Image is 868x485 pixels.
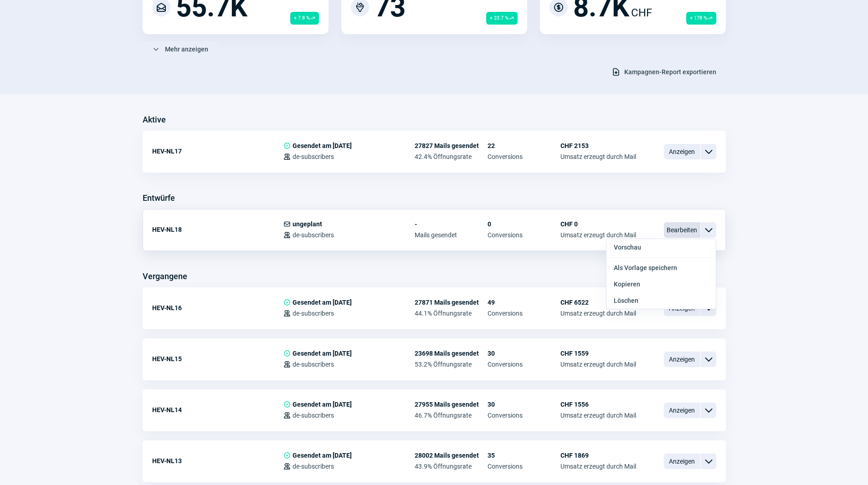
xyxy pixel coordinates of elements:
span: + 23.7 % [486,12,518,25]
span: Conversions [488,310,560,317]
span: Gesendet am [DATE] [293,142,352,149]
span: 0 [488,220,560,228]
span: Conversions [488,153,560,160]
span: Löschen [614,297,638,304]
span: Anzeigen [664,144,700,159]
span: 22 [488,142,560,149]
span: de-subscribers [293,231,334,239]
span: de-subscribers [293,463,334,470]
span: 27955 Mails gesendet [415,401,488,408]
span: 44.1% Öffnungsrate [415,310,488,317]
span: 49 [488,299,560,306]
span: de-subscribers [293,361,334,368]
span: Umsatz erzeugt durch Mail [560,310,636,317]
span: Conversions [488,361,560,368]
button: Mehr anzeigen [143,41,218,57]
span: Anzeigen [664,352,700,367]
span: Gesendet am [DATE] [293,350,352,357]
span: CHF 6522 [560,299,636,306]
span: - [415,220,488,228]
span: ungeplant [293,220,322,228]
span: Conversions [488,231,560,239]
span: Bearbeiten [664,222,700,238]
div: HEV-NL16 [152,299,283,317]
div: HEV-NL14 [152,401,283,419]
div: HEV-NL13 [152,452,283,470]
span: CHF 1559 [560,350,636,357]
span: CHF 2153 [560,142,636,149]
h3: Aktive [143,112,166,127]
span: Umsatz erzeugt durch Mail [560,231,636,239]
span: Kampagnen-Report exportieren [624,65,716,79]
h3: Vergangene [143,269,187,284]
span: CHF 1556 [560,401,636,408]
span: + 7.8 % [290,12,319,25]
span: de-subscribers [293,153,334,160]
span: Gesendet am [DATE] [293,401,352,408]
span: Umsatz erzeugt durch Mail [560,153,636,160]
div: HEV-NL17 [152,142,283,160]
span: 30 [488,350,560,357]
span: Kopieren [614,281,640,288]
span: de-subscribers [293,310,334,317]
span: 28002 Mails gesendet [415,452,488,459]
span: CHF 0 [560,220,636,228]
span: Conversions [488,463,560,470]
span: 30 [488,401,560,408]
span: Conversions [488,412,560,419]
h3: Entwürfe [143,191,175,205]
span: CHF [631,5,652,21]
span: + 178 % [686,12,716,25]
span: 53.2% Öffnungsrate [415,361,488,368]
span: 46.7% Öffnungsrate [415,412,488,419]
span: Anzeigen [664,454,700,469]
div: HEV-NL15 [152,350,283,368]
span: Umsatz erzeugt durch Mail [560,412,636,419]
span: CHF 1869 [560,452,636,459]
button: Kampagnen-Report exportieren [602,64,726,80]
span: Gesendet am [DATE] [293,299,352,306]
span: 23698 Mails gesendet [415,350,488,357]
span: 35 [488,452,560,459]
span: Mehr anzeigen [165,42,208,56]
span: Als Vorlage speichern [614,264,677,271]
span: 27871 Mails gesendet [415,299,488,306]
span: Mails gesendet [415,231,488,239]
div: HEV-NL18 [152,220,283,239]
span: Umsatz erzeugt durch Mail [560,463,636,470]
span: 27827 Mails gesendet [415,142,488,149]
span: de-subscribers [293,412,334,419]
span: Vorschau [614,244,641,251]
span: Umsatz erzeugt durch Mail [560,361,636,368]
span: 42.4% Öffnungsrate [415,153,488,160]
span: Anzeigen [664,403,700,418]
span: 43.9% Öffnungsrate [415,463,488,470]
span: Gesendet am [DATE] [293,452,352,459]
